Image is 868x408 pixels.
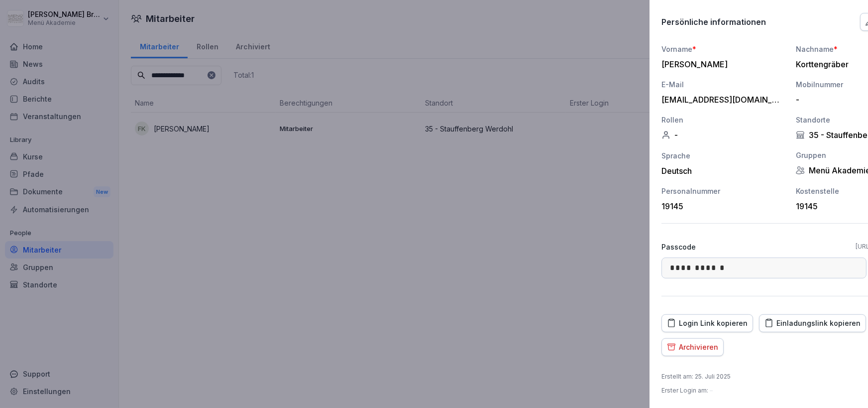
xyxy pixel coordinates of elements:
[667,342,718,353] div: Archivieren
[764,318,861,329] div: Einladungslink kopieren
[661,95,781,105] div: [EMAIL_ADDRESS][DOMAIN_NAME]
[661,338,724,356] button: Archivieren
[661,242,696,252] p: Passcode
[661,314,753,332] button: Login Link kopieren
[661,166,786,176] div: Deutsch
[661,59,781,69] div: [PERSON_NAME]
[661,79,786,90] div: E-Mail
[661,130,786,140] div: -
[661,372,731,381] p: Erstellt am : 25. Juli 2025
[667,318,748,329] div: Login Link kopieren
[661,44,786,54] div: Vorname
[661,386,713,395] p: Erster Login am :
[661,186,786,196] div: Personalnummer
[759,314,866,332] button: Einladungslink kopieren
[661,115,786,125] div: Rollen
[661,150,786,161] div: Sprache
[661,201,781,211] div: 19145
[661,17,766,27] p: Persönliche informationen
[710,387,713,394] span: –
